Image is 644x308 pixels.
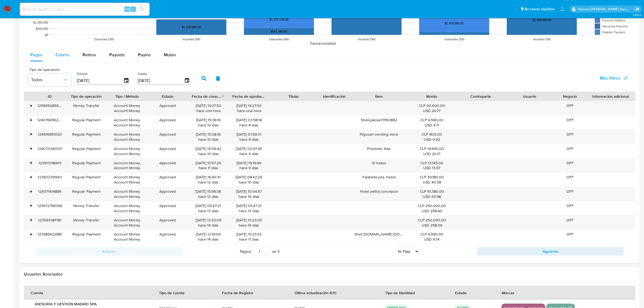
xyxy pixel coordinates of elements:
[634,6,640,12] a: Salir
[24,271,635,277] h2: Usuarios Asociados
[20,6,150,13] input: Buscar usuario o caso...
[560,7,565,11] a: Notificaciones
[136,5,147,13] button: search-icon
[524,6,555,12] span: Accesos rápidos
[633,13,641,17] span: 3.158.0
[132,6,134,12] span: s
[125,6,129,12] span: Alt
[578,6,633,12] p: paloma.falcondesoto@mercadolibre.cl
